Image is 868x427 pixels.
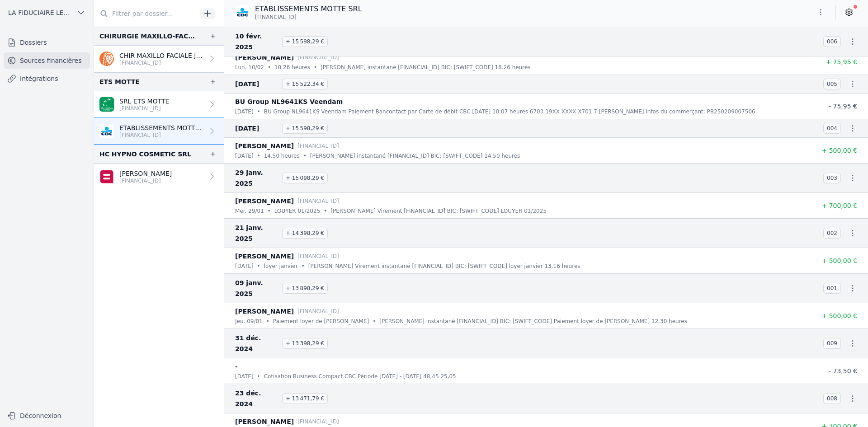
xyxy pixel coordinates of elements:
p: ETABLISSEMENTS MOTTE SRL [119,123,204,132]
p: [FINANCIAL_ID] [297,197,339,206]
p: Paiement loyer de [PERSON_NAME] [273,317,369,326]
p: [DATE] [235,372,254,381]
span: 005 [823,79,841,89]
a: ETABLISSEMENTS MOTTE SRL [FINANCIAL_ID] [94,118,224,145]
p: Cotisation Business Compact CBC Période [DATE] - [DATE] 48,45 25,05 [264,372,456,381]
div: ETS MOTTE [99,76,140,87]
span: 10 févr. 2025 [235,31,278,52]
p: [PERSON_NAME] [235,141,294,151]
a: [PERSON_NAME] [FINANCIAL_ID] [94,164,224,190]
p: BU Group NL9641KS Veendam Paiement Bancontact par Carte de débit CBC [DATE] 10.07 heures 6703 19X... [264,107,755,116]
div: • [257,262,260,271]
span: + 13 471,79 € [282,393,328,404]
p: [FINANCIAL_ID] [119,59,204,66]
span: 003 [823,173,841,183]
img: ing.png [99,52,114,66]
a: Intégrations [4,70,90,87]
p: LOUYER 01/2025 [274,206,320,216]
img: CBC_CREGBEBB.png [99,124,114,138]
span: LA FIDUCIAIRE LEMAIRE SA [8,8,73,17]
div: • [302,262,305,271]
span: [DATE] [235,123,278,134]
span: + 500,00 € [821,257,857,264]
div: • [257,107,260,116]
span: [DATE] [235,79,278,89]
p: [PERSON_NAME] Virement [FINANCIAL_ID] BIC: [SWIFT_CODE] LOUYER 01/2025 [330,206,547,216]
p: [PERSON_NAME] [235,251,294,262]
p: [PERSON_NAME] instantané [FINANCIAL_ID] BIC: [SWIFT_CODE] Paiement loyer de [PERSON_NAME] 12.30 h... [379,317,687,326]
div: • [257,372,260,381]
div: • [268,63,271,72]
button: LA FIDUCIAIRE LEMAIRE SA [4,5,90,20]
img: BNP_BE_BUSINESS_GEBABEBB.png [99,97,114,112]
p: [PERSON_NAME] [235,196,294,206]
p: [FINANCIAL_ID] [297,307,339,316]
p: [DATE] [235,262,254,271]
a: Dossiers [4,34,90,51]
input: Filtrer par dossier... [94,5,197,22]
p: [FINANCIAL_ID] [119,105,169,112]
p: 14.50 heures [264,151,300,160]
span: 23 déc. 2024 [235,388,278,409]
span: - 73,50 € [829,367,857,375]
p: [FINANCIAL_ID] [119,131,204,139]
span: 004 [823,123,841,134]
p: [PERSON_NAME] [235,306,294,317]
p: [PERSON_NAME] instantané [FINANCIAL_ID] BIC: [SWIFT_CODE] 14.50 heures [310,151,520,160]
span: 001 [823,283,841,294]
p: [PERSON_NAME] instantané [FINANCIAL_ID] BIC: [SWIFT_CODE] 18.26 heures [321,63,531,72]
span: + 700,00 € [821,202,857,209]
p: [FINANCIAL_ID] [119,177,172,184]
span: + 15 522,34 € [282,79,328,89]
p: - [235,361,238,372]
div: HC HYPNO COSMETIC SRL [99,149,191,160]
p: lun. 10/02 [235,63,264,72]
img: CBC_CREGBEBB.png [235,5,250,19]
a: Sources financières [4,52,90,69]
span: - 75,95 € [829,103,857,110]
p: [PERSON_NAME] [235,52,294,63]
span: + 14 398,29 € [282,228,328,239]
p: jeu. 09/01 [235,317,263,326]
div: • [268,206,271,216]
p: [DATE] [235,151,254,160]
span: 09 janv. 2025 [235,277,278,299]
p: SRL ETS MOTTE [119,97,169,106]
p: ETABLISSEMENTS MOTTE SRL [255,4,362,14]
span: + 500,00 € [821,147,857,154]
div: • [314,63,317,72]
button: Déconnexion [4,408,90,423]
p: [PERSON_NAME] [119,169,172,178]
p: CHIR MAXILLO FACIALE JFD SPRL [119,51,204,60]
p: [DATE] [235,107,254,116]
span: + 500,00 € [821,312,857,319]
div: CHIRURGIE MAXILLO-FACIALE [99,31,195,42]
div: • [266,317,269,326]
p: [FINANCIAL_ID] [297,252,339,261]
p: loyer janvier [264,262,298,271]
span: 008 [823,393,841,404]
a: CHIR MAXILLO FACIALE JFD SPRL [FINANCIAL_ID] [94,46,224,72]
span: + 15 598,29 € [282,123,328,134]
span: 006 [823,36,841,47]
span: + 13 898,29 € [282,283,328,294]
span: 31 déc. 2024 [235,333,278,354]
p: [PERSON_NAME] [235,416,294,427]
div: • [373,317,376,326]
div: • [303,151,307,160]
p: BU Group NL9641KS Veendam [235,96,343,107]
div: • [324,206,327,216]
div: • [257,151,260,160]
span: 002 [823,228,841,239]
span: + 13 398,29 € [282,338,328,349]
p: [PERSON_NAME] Virement instantané [FINANCIAL_ID] BIC: [SWIFT_CODE] loyer janvier 13.16 heures [308,262,580,271]
span: + 75,95 € [826,58,857,66]
p: [FINANCIAL_ID] [297,53,339,62]
p: [FINANCIAL_ID] [297,417,339,426]
span: + 15 098,29 € [282,173,328,183]
span: 009 [823,338,841,349]
a: SRL ETS MOTTE [FINANCIAL_ID] [94,91,224,118]
p: [FINANCIAL_ID] [297,141,339,150]
span: [FINANCIAL_ID] [255,14,297,21]
p: 18.26 heures [274,63,310,72]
